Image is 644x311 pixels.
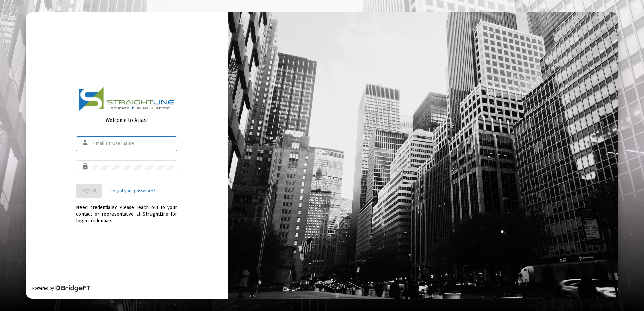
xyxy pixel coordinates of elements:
a: Forgot your password? [110,187,155,194]
button: Sign In [76,184,102,198]
div: Welcome to Atlas! [76,117,177,124]
div: Need credentials? Please reach out to your contact or representative at StraightLine for login cr... [76,198,177,224]
img: Logo [79,87,174,112]
span: Sign In [82,188,96,194]
mat-icon: person [82,139,90,147]
img: Bridge Financial Technology Logo [55,285,90,292]
mat-icon: lock [82,163,90,171]
div: Powered by [32,285,90,292]
input: Email or Username [93,141,174,146]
